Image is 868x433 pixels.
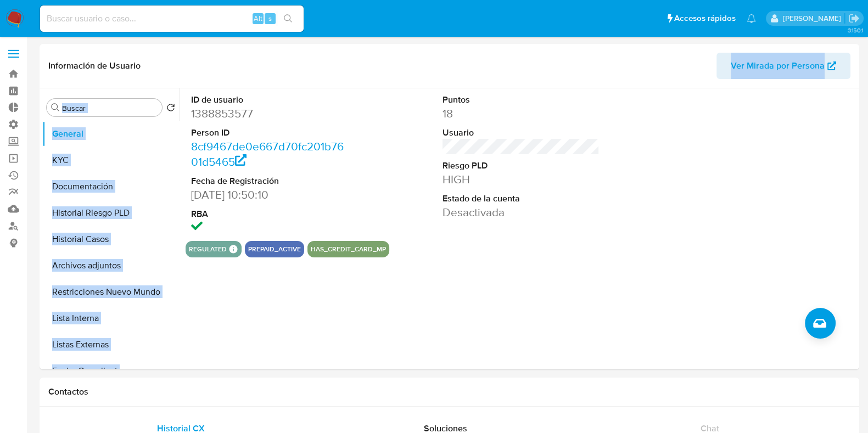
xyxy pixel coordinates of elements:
input: Buscar [62,103,158,113]
button: Restricciones Nuevo Mundo [42,279,180,305]
button: Archivos adjuntos [42,252,180,279]
dt: Puntos [443,94,600,106]
button: Listas Externas [42,331,180,358]
dd: Desactivada [443,205,600,220]
h1: Información de Usuario [48,60,141,71]
dt: Person ID [191,127,348,139]
button: Volver al orden por defecto [166,103,175,115]
button: search-icon [277,11,299,26]
button: Lista Interna [42,305,180,331]
a: 8cf9467de0e667d70fc201b7601d5465 [191,138,344,170]
button: prepaid_active [248,247,301,251]
dt: Fecha de Registración [191,175,348,187]
button: KYC [42,147,180,173]
p: ignacio.bagnardi@mercadolibre.com [782,13,844,24]
button: has_credit_card_mp [311,247,386,251]
input: Buscar usuario o caso... [40,12,304,26]
button: Documentación [42,173,180,200]
dt: RBA [191,208,348,220]
button: regulated [189,247,227,251]
dt: ID de usuario [191,94,348,106]
dd: [DATE] 10:50:10 [191,187,348,203]
button: Ver Mirada por Persona [716,53,850,79]
span: Alt [254,13,262,24]
dt: Estado de la cuenta [443,193,600,205]
span: Accesos rápidos [674,13,736,24]
button: Fecha Compliant [42,358,180,384]
button: Buscar [51,103,60,112]
h1: Contactos [48,386,850,397]
dd: 1388853577 [191,106,348,121]
span: Ver Mirada por Persona [731,53,825,79]
dt: Riesgo PLD [443,160,600,172]
button: General [42,121,180,147]
dd: HIGH [443,172,600,187]
a: Notificaciones [747,14,756,23]
dt: Usuario [443,127,600,139]
a: Salir [848,13,860,24]
button: Historial Casos [42,226,180,252]
dd: 18 [443,106,600,121]
span: s [268,13,272,24]
button: Historial Riesgo PLD [42,200,180,226]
